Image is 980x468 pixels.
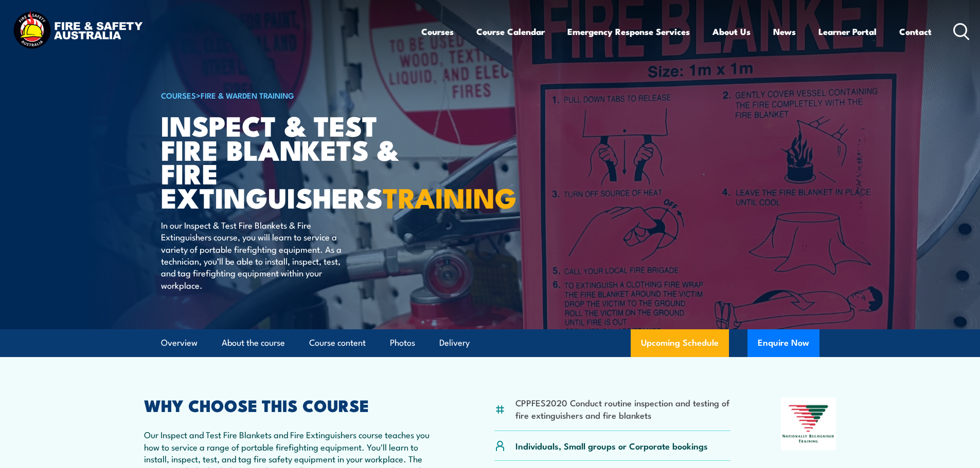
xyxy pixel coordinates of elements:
[712,18,751,45] a: About Us
[161,113,415,209] h1: Inspect & Test Fire Blankets & Fire Extinguishers
[439,329,470,357] a: Delivery
[161,89,196,101] a: COURSES
[631,329,729,357] a: Upcoming Schedule
[222,329,285,357] a: About the course
[161,329,198,357] a: Overview
[515,440,708,452] p: Individuals, Small groups or Corporate bookings
[309,329,366,357] a: Course content
[747,329,819,357] button: Enquire Now
[476,18,545,45] a: Course Calendar
[818,18,877,45] a: Learner Portal
[390,329,415,357] a: Photos
[515,397,731,421] li: CPPFES2020 Conduct routine inspection and testing of fire extinguishers and fire blankets
[781,398,836,450] img: Nationally Recognised Training logo.
[161,219,349,291] p: In our Inspect & Test Fire Blankets & Fire Extinguishers course, you will learn to service a vari...
[899,18,932,45] a: Contact
[383,175,516,218] strong: TRAINING
[161,89,415,101] h6: >
[201,89,294,101] a: Fire & Warden Training
[144,398,444,412] h2: WHY CHOOSE THIS COURSE
[421,18,454,45] a: Courses
[773,18,796,45] a: News
[567,18,690,45] a: Emergency Response Services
